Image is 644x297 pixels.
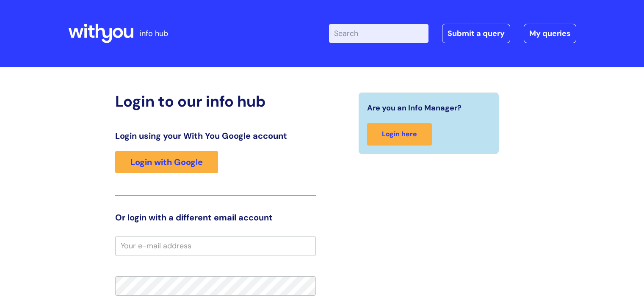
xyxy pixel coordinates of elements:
[140,27,168,40] p: info hub
[115,151,218,173] a: Login with Google
[115,92,316,110] h2: Login to our info hub
[329,24,428,43] input: Search
[442,24,510,43] a: Submit a query
[524,24,576,43] a: My queries
[367,123,432,146] a: Login here
[367,101,462,115] span: Are you an Info Manager?
[115,236,316,256] input: Your e-mail address
[115,131,316,141] h3: Login using your With You Google account
[115,212,316,223] h3: Or login with a different email account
